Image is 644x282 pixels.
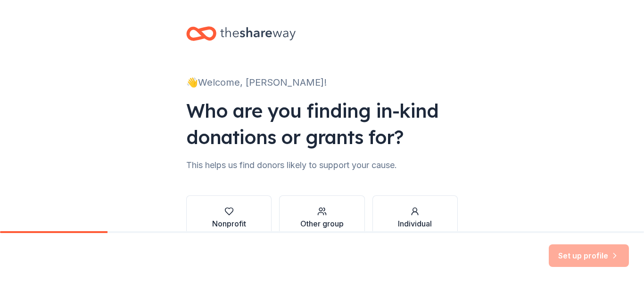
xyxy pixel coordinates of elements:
div: Nonprofit [212,218,246,229]
button: Nonprofit [186,195,272,241]
div: Other group [300,218,344,229]
button: Individual [372,195,458,241]
div: 👋 Welcome, [PERSON_NAME]! [186,75,458,90]
div: This helps us find donors likely to support your cause. [186,158,458,173]
button: Other group [279,195,364,241]
div: Individual [398,218,432,229]
div: Who are you finding in-kind donations or grants for? [186,97,458,150]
